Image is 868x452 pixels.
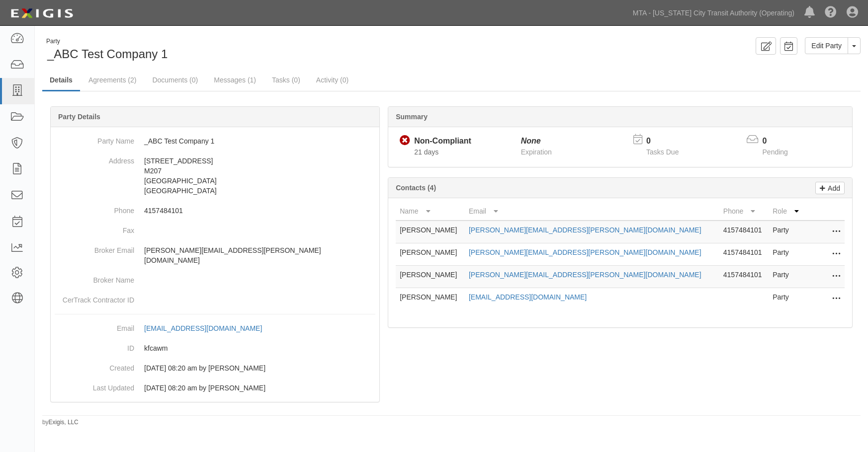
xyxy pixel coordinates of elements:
dt: Created [55,358,134,373]
a: [PERSON_NAME][EMAIL_ADDRESS][PERSON_NAME][DOMAIN_NAME] [469,248,701,256]
td: 4157484101 [719,221,769,243]
dt: Broker Name [55,270,134,285]
td: [PERSON_NAME] [396,266,465,288]
dd: kfcawm [55,338,375,358]
i: Help Center - Complianz [825,7,837,19]
b: Summary [396,113,428,121]
a: [PERSON_NAME][EMAIL_ADDRESS][PERSON_NAME][DOMAIN_NAME] [469,271,701,279]
th: Phone [719,202,769,221]
td: [PERSON_NAME] [396,243,465,266]
a: [EMAIL_ADDRESS][DOMAIN_NAME] [144,324,273,332]
a: Add [815,182,845,194]
dd: 07/31/2025 08:20 am by Jon Folmsbee [55,358,375,378]
a: Messages (1) [206,70,263,90]
div: _ABC Test Company 1 [42,37,444,63]
dd: [STREET_ADDRESS] M207 [GEOGRAPHIC_DATA] [GEOGRAPHIC_DATA] [55,151,375,201]
div: [EMAIL_ADDRESS][DOMAIN_NAME] [144,323,262,333]
i: None [521,137,541,145]
td: Party [769,221,805,243]
i: Non-Compliant [400,136,410,146]
td: [PERSON_NAME] [396,221,465,243]
div: Party [46,37,168,46]
dd: 4157484101 [55,201,375,221]
b: Party Details [58,113,100,121]
dd: _ABC Test Company 1 [55,131,375,151]
small: by [42,418,79,427]
p: 0 [646,136,691,147]
dt: Fax [55,221,134,235]
p: [PERSON_NAME][EMAIL_ADDRESS][PERSON_NAME][DOMAIN_NAME] [144,245,375,265]
dt: Broker Email [55,240,134,255]
a: Details [42,70,80,91]
dt: ID [55,338,134,353]
a: Agreements (2) [81,70,144,90]
td: 4157484101 [719,243,769,266]
b: Contacts (4) [396,184,436,192]
p: Add [825,182,840,194]
dt: CerTrack Contractor ID [55,290,134,305]
td: Party [769,288,805,310]
a: Tasks (0) [264,70,308,90]
th: Role [769,202,805,221]
dt: Email [55,318,134,333]
span: Expiration [521,148,552,156]
dt: Address [55,151,134,166]
dt: Last Updated [55,378,134,393]
span: Tasks Due [646,148,679,156]
dd: 07/31/2025 08:20 am by Jon Folmsbee [55,378,375,398]
img: Logo [7,4,76,22]
a: [PERSON_NAME][EMAIL_ADDRESS][PERSON_NAME][DOMAIN_NAME] [469,226,701,234]
p: 0 [763,136,800,147]
td: Party [769,243,805,266]
a: Exigis, LLC [49,419,79,426]
div: Non-Compliant [414,136,471,147]
a: Edit Party [805,37,848,54]
th: Email [465,202,719,221]
a: [EMAIL_ADDRESS][DOMAIN_NAME] [469,293,587,301]
td: [PERSON_NAME] [396,288,465,310]
a: MTA - [US_STATE] City Transit Authority (Operating) [628,3,799,23]
a: Documents (0) [145,70,205,90]
dt: Party Name [55,131,134,146]
td: 4157484101 [719,266,769,288]
span: _ABC Test Company 1 [47,47,168,61]
span: Since 07/31/2025 [414,148,438,156]
dt: Phone [55,201,134,216]
td: Party [769,266,805,288]
span: Pending [763,148,788,156]
a: Activity (0) [309,70,356,90]
th: Name [396,202,465,221]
